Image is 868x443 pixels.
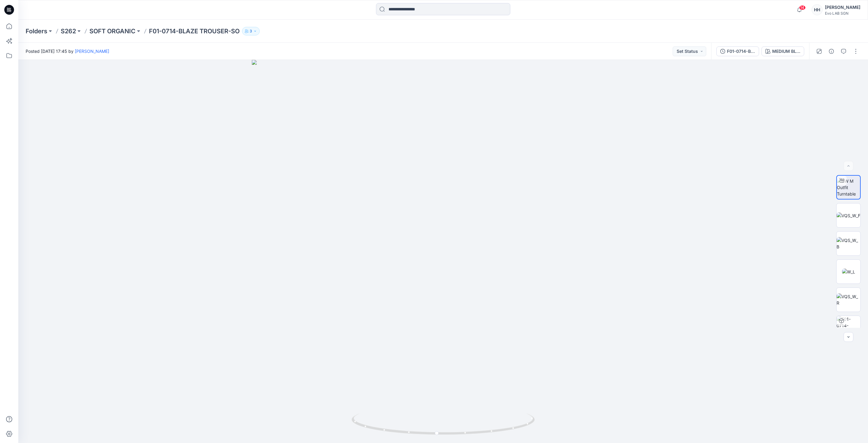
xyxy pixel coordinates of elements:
img: BW M Outfit Turntable [837,178,860,197]
a: SOFT ORGANIC [89,27,136,35]
img: W_L [842,269,855,275]
img: F01-0714-BLAZE TROUSER MEDIUM BLUE [837,316,860,340]
p: F01-0714-BLAZE TROUSER-SO [149,27,240,35]
img: VQS_W_B [837,237,860,250]
a: [PERSON_NAME] [75,49,109,54]
img: VQS_W_F [837,212,860,219]
a: Folders [26,27,47,35]
button: Details [826,46,836,56]
a: S262 [61,27,76,35]
div: F01-0714-BLAZE TROUSER [727,48,755,55]
button: 3 [242,27,260,35]
button: MEDIUM BLUE [761,46,804,56]
div: HH [812,4,823,15]
div: MEDIUM BLUE [772,48,800,55]
div: [PERSON_NAME] [825,4,860,11]
span: Posted [DATE] 17:45 by [26,48,109,54]
p: 3 [250,28,252,35]
span: 14 [799,5,806,10]
div: Evo LAB SGN [825,11,860,16]
img: VQS_W_R [837,293,860,306]
button: F01-0714-BLAZE TROUSER [716,46,759,56]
